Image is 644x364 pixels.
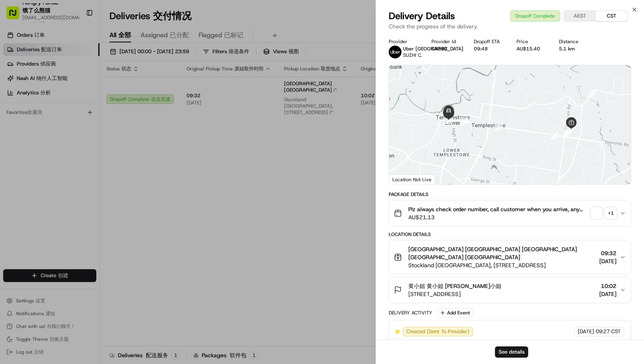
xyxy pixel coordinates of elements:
[26,124,29,130] span: •
[124,102,145,112] button: See all
[389,22,631,30] p: Check the progress of the delivery.
[36,76,131,84] div: Start new chat
[437,308,473,318] button: Add Event
[389,231,631,238] div: Location Details
[389,10,455,22] span: Delivery Details
[517,38,546,45] div: Price
[21,52,132,60] input: Clear
[559,38,588,45] div: Distance
[76,179,128,187] span: API Documentation
[408,282,501,290] span: 黄小姐 黄小姐 [PERSON_NAME]小姐
[16,146,22,152] img: 1736555255976-a54dd68f-1ca7-489b-9aae-adbdc363a1c4
[56,198,97,204] a: Powered byPylon
[389,240,631,274] button: [GEOGRAPHIC_DATA] [GEOGRAPHIC_DATA] [GEOGRAPHIC_DATA] [GEOGRAPHIC_DATA] [GEOGRAPHIC_DATA]Stocklan...
[16,179,61,187] span: Knowledge Base
[8,180,14,186] div: 📗
[474,38,503,45] div: Dropoff ETA
[494,122,503,131] div: 7
[408,245,596,261] span: [GEOGRAPHIC_DATA] [GEOGRAPHIC_DATA] [GEOGRAPHIC_DATA] [GEOGRAPHIC_DATA] [GEOGRAPHIC_DATA]
[36,84,110,91] div: We're available if you need us!
[8,32,145,45] p: Welcome 👋
[599,249,616,257] span: 09:32
[5,176,64,190] a: 📗Knowledge Base
[406,328,469,335] span: Created (Sent To Provider)
[389,191,631,198] div: Package Details
[599,257,616,265] span: [DATE]
[408,290,501,298] span: [STREET_ADDRESS]
[431,46,447,52] button: CA2B9
[389,310,432,316] div: Delivery Activity
[389,200,631,226] button: Plz always check order number, call customer when you arrive, any delivery issues, Contact WhatsA...
[517,46,546,52] div: AU$15.40
[17,76,31,91] img: 1727276513143-84d647e1-66c0-4f92-a045-3c9f9f5dfd92
[459,117,468,126] div: 8
[408,205,588,213] span: Plz always check order number, call customer when you arrive, any delivery issues, Contact WhatsA...
[587,89,596,98] div: 2
[474,46,503,52] div: 09:48
[408,261,596,269] span: Stockland [GEOGRAPHIC_DATA], [STREET_ADDRESS]
[64,176,131,190] a: 💻API Documentation
[68,180,74,186] div: 💻
[8,8,24,24] img: Nash
[564,11,596,21] button: AEST
[66,146,69,152] span: •
[550,131,559,140] div: 6
[563,127,572,136] div: 5
[408,213,588,221] span: AU$21.13
[596,328,621,335] span: 09:27 CST
[599,282,616,290] span: 10:02
[389,277,631,303] button: 黄小姐 黄小姐 [PERSON_NAME]小姐[STREET_ADDRESS]10:02[DATE]
[8,138,21,151] img: Asif Zaman Khan
[596,11,628,21] button: CST
[136,79,145,88] button: Start new chat
[403,46,463,52] span: Uber [GEOGRAPHIC_DATA]
[389,38,418,45] div: Provider
[591,208,616,219] button: +1
[563,116,572,124] div: 3
[495,346,528,358] button: See details
[578,328,594,335] span: [DATE]
[389,174,435,184] div: Location Not Live
[71,146,86,152] span: 8月7日
[80,198,97,204] span: Pylon
[559,46,588,52] div: 5.1 km
[8,104,51,110] div: Past conversations
[599,290,616,298] span: [DATE]
[605,208,616,219] div: + 1
[403,52,422,58] span: SUZHI C.
[389,46,402,58] img: uber-new-logo.jpeg
[8,76,22,91] img: 1736555255976-a54dd68f-1ca7-489b-9aae-adbdc363a1c4
[431,38,461,45] div: Provider Id
[31,124,50,130] span: 8月15日
[25,146,65,152] span: [PERSON_NAME]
